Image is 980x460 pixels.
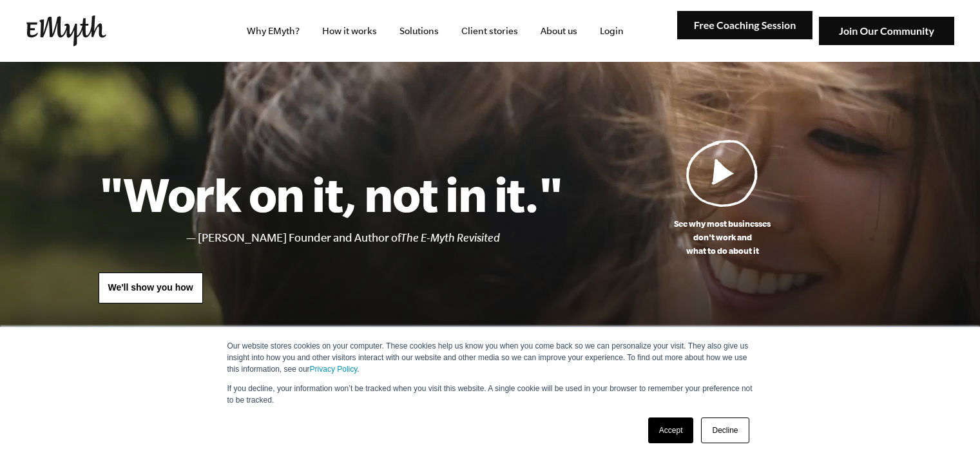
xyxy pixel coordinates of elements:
img: Join Our Community [819,17,954,46]
p: See why most businesses don't work and what to do about it [563,217,882,258]
li: [PERSON_NAME] Founder and Author of [198,229,563,247]
a: Accept [648,417,694,443]
a: Privacy Policy [310,365,358,374]
a: See why most businessesdon't work andwhat to do about it [563,139,882,258]
p: Our website stores cookies on your computer. These cookies help us know you when you come back so... [227,340,753,375]
img: Free Coaching Session [677,11,812,40]
img: Play Video [686,139,758,207]
h1: "Work on it, not in it." [99,166,563,222]
p: If you decline, your information won’t be tracked when you visit this website. A single cookie wi... [227,383,753,406]
a: Decline [701,417,749,443]
a: We'll show you how [99,273,203,303]
img: EMyth [26,15,106,46]
span: We'll show you how [108,282,193,292]
i: The E-Myth Revisited [401,231,500,244]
